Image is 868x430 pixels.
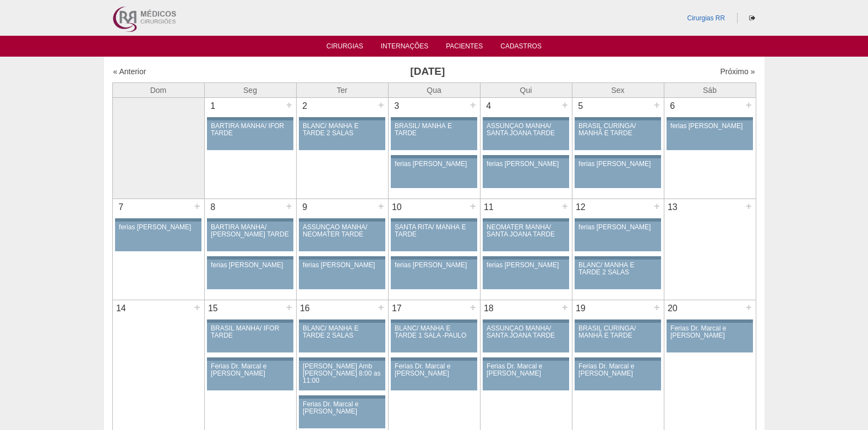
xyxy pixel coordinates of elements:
div: Key: Aviso [483,256,569,260]
a: Próximo » [720,67,755,76]
div: Key: Aviso [575,357,660,361]
a: Ferias Dr. Marcal e [PERSON_NAME] [391,361,477,390]
div: Ferias Dr. Marcal e [PERSON_NAME] [395,363,473,377]
div: 11 [481,199,498,216]
div: Key: Aviso [391,218,477,222]
th: Sáb [664,82,756,97]
div: + [560,98,570,112]
a: BRASIL CURINGA/ MANHÃ E TARDE [575,120,660,150]
div: Key: Aviso [115,218,201,222]
div: Key: Aviso [575,256,660,260]
div: Key: Aviso [667,117,752,120]
div: 16 [297,300,314,317]
a: ferias [PERSON_NAME] [207,260,293,289]
div: 13 [664,199,681,216]
div: Key: Aviso [299,319,385,323]
div: Key: Aviso [575,218,660,222]
div: ferias [PERSON_NAME] [119,224,198,231]
div: Key: Aviso [575,319,660,323]
div: + [744,300,754,315]
div: + [376,300,386,315]
div: Ferias Dr. Marcal e [PERSON_NAME] [487,363,565,377]
div: ferias [PERSON_NAME] [395,161,473,168]
div: BLANC/ MANHÃ E TARDE 2 SALAS [303,123,381,137]
div: 3 [389,98,406,114]
div: Ferias Dr. Marcal e [PERSON_NAME] [303,401,381,415]
a: Internações [381,42,429,53]
div: 17 [389,300,406,317]
div: 12 [572,199,589,216]
div: Key: Aviso [483,155,569,158]
div: + [468,300,478,315]
div: 6 [664,98,681,114]
div: Key: Aviso [667,319,752,323]
div: Key: Aviso [391,155,477,158]
div: BARTIRA MANHÃ/ IFOR TARDE [211,123,290,137]
th: Qua [388,82,480,97]
a: ferias [PERSON_NAME] [391,158,477,188]
div: ASSUNÇÃO MANHÃ/ SANTA JOANA TARDE [487,123,565,137]
a: Ferias Dr. Marcal e [PERSON_NAME] [299,399,385,428]
div: 14 [113,300,130,317]
div: Key: Aviso [575,155,660,158]
i: Sair [749,15,755,21]
a: ferias [PERSON_NAME] [575,158,660,188]
div: + [560,300,570,315]
div: Key: Aviso [299,395,385,399]
div: 15 [205,300,222,317]
div: Key: Aviso [299,256,385,260]
th: Ter [296,82,388,97]
div: Key: Aviso [483,319,569,323]
a: Cirurgias [326,42,363,53]
div: 19 [572,300,589,317]
a: Ferias Dr. Marcal e [PERSON_NAME] [483,361,569,390]
div: 4 [481,98,498,114]
div: 1 [205,98,222,114]
div: Key: Aviso [299,357,385,361]
a: ferias [PERSON_NAME] [575,222,660,251]
div: 7 [113,199,130,216]
a: ASSUNÇÃO MANHÃ/ NEOMATER TARDE [299,222,385,251]
div: 8 [205,199,222,216]
a: BLANC/ MANHÃ E TARDE 2 SALAS [575,260,660,289]
div: ferias [PERSON_NAME] [578,161,657,168]
div: + [285,98,294,112]
div: Key: Aviso [207,117,293,120]
div: + [193,300,202,315]
th: Qui [480,82,572,97]
a: ferias [PERSON_NAME] [483,158,569,188]
a: BARTIRA MANHÃ/ IFOR TARDE [207,120,293,150]
th: Sex [572,82,664,97]
a: BRASIL CURINGA/ MANHÃ E TARDE [575,323,660,352]
div: BLANC/ MANHÃ E TARDE 2 SALAS [578,262,657,276]
div: 2 [297,98,314,114]
a: BLANC/ MANHÃ E TARDE 2 SALAS [299,120,385,150]
div: BLANC/ MANHÃ E TARDE 2 SALAS [303,325,381,339]
a: Cirurgias RR [687,14,725,22]
h3: [DATE] [267,64,588,80]
div: 5 [572,98,589,114]
div: Key: Aviso [391,319,477,323]
a: ferias [PERSON_NAME] [483,260,569,289]
div: BRASIL MANHÃ/ IFOR TARDE [211,325,290,339]
div: Key: Aviso [391,256,477,260]
a: BLANC/ MANHÃ E TARDE 1 SALA -PAULO [391,323,477,352]
a: NEOMATER MANHÃ/ SANTA JOANA TARDE [483,222,569,251]
div: Key: Aviso [483,357,569,361]
a: ferias [PERSON_NAME] [299,260,385,289]
a: SANTA RITA/ MANHÃ E TARDE [391,222,477,251]
div: ferias [PERSON_NAME] [670,123,749,130]
div: ferias [PERSON_NAME] [303,262,381,269]
div: ferias [PERSON_NAME] [395,262,473,269]
a: BRASIL MANHÃ/ IFOR TARDE [207,323,293,352]
div: ferias [PERSON_NAME] [211,262,290,269]
div: Key: Aviso [391,117,477,120]
div: 9 [297,199,314,216]
a: ferias [PERSON_NAME] [115,222,201,251]
div: + [285,199,294,213]
th: Seg [204,82,296,97]
div: SANTA RITA/ MANHÃ E TARDE [395,224,473,238]
div: Key: Aviso [207,256,293,260]
div: + [744,98,754,112]
div: + [652,300,662,315]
